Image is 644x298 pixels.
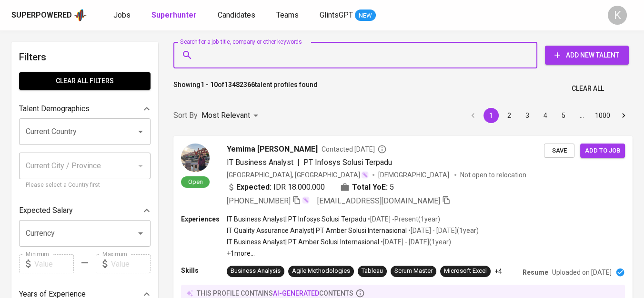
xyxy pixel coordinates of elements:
[227,237,379,247] p: IT Business Analyst | PT Amber Solusi Internasional
[111,254,151,273] input: Value
[585,145,620,156] span: Add to job
[19,49,151,65] h6: Filters
[608,6,627,25] div: K
[11,10,72,21] div: Superpowered
[390,182,394,193] span: 5
[292,267,350,276] div: Agile Methodologies
[580,144,625,158] button: Add to job
[276,10,301,21] a: Teams
[151,10,199,21] a: Superhunter
[224,81,255,88] b: 13482366
[592,108,613,123] button: Go to page 1000
[227,214,366,224] p: IT Business Analyst | PT Infosys Solusi Terpadu
[173,110,198,121] p: Sort By
[568,80,608,97] button: Clear All
[460,170,526,180] p: Not open to relocation
[502,108,517,123] button: Go to page 2
[556,108,571,123] button: Go to page 5
[352,182,388,193] b: Total YoE:
[181,144,210,172] img: 4d153df3dfd3d14b458e4659131a687a.jpg
[553,49,621,61] span: Add New Talent
[320,10,353,19] span: GlintsGPT
[26,181,144,190] p: Please select a Country first
[394,267,433,276] div: Scrum Master
[572,83,604,95] span: Clear All
[218,10,257,21] a: Candidates
[361,171,369,179] img: magic_wand.svg
[538,108,553,123] button: Go to page 4
[303,158,392,167] span: PT Infosys Solusi Terpadu
[19,201,151,220] div: Expected Salary
[231,267,281,276] div: Business Analysis
[227,249,479,258] p: +1 more ...
[181,266,227,275] p: Skills
[236,182,272,193] b: Expected:
[552,268,612,277] p: Uploaded on [DATE]
[366,214,440,224] p: • [DATE] - Present ( 1 year )
[273,289,319,297] span: AI-generated
[227,226,407,235] p: IT Quality Assurance Analyst | PT Amber Solusi Internasional
[19,103,90,115] p: Talent Demographics
[297,157,300,168] span: |
[483,108,499,123] button: page 1
[134,227,147,240] button: Open
[184,178,207,186] span: Open
[227,170,369,180] div: [GEOGRAPHIC_DATA], [GEOGRAPHIC_DATA]
[74,8,87,22] img: app logo
[379,237,451,247] p: • [DATE] - [DATE] ( 1 year )
[377,144,387,154] svg: By Batam recruiter
[19,205,73,216] p: Expected Salary
[549,145,570,156] span: Save
[320,10,376,21] a: GlintsGPT NEW
[11,8,87,22] a: Superpoweredapp logo
[113,10,131,19] span: Jobs
[574,111,589,120] div: …
[19,72,151,90] button: Clear All filters
[227,196,291,205] span: [PHONE_NUMBER]
[218,10,255,19] span: Candidates
[322,144,387,154] span: Contacted [DATE]
[181,214,227,224] p: Experiences
[317,196,440,205] span: [EMAIL_ADDRESS][DOMAIN_NAME]
[544,144,574,158] button: Save
[362,267,383,276] div: Tableau
[201,110,250,121] p: Most Relevant
[520,108,535,123] button: Go to page 3
[464,108,633,123] nav: pagination navigation
[355,11,376,20] span: NEW
[134,125,147,138] button: Open
[34,254,74,273] input: Value
[616,108,631,123] button: Go to next page
[227,144,318,155] span: Yemima [PERSON_NAME]
[276,10,299,19] span: Teams
[302,196,310,204] img: magic_wand.svg
[173,80,318,97] p: Showing of talent profiles found
[19,99,151,118] div: Talent Demographics
[201,81,218,88] b: 1 - 10
[113,10,132,21] a: Jobs
[197,288,353,298] p: this profile contains contents
[523,268,548,277] p: Resume
[201,107,262,125] div: Most Relevant
[227,158,293,167] span: IT Business Analyst
[378,170,451,180] span: [DEMOGRAPHIC_DATA]
[545,46,629,65] button: Add New Talent
[151,10,197,19] b: Superhunter
[27,75,143,87] span: Clear All filters
[227,182,325,193] div: IDR 18.000.000
[407,226,479,235] p: • [DATE] - [DATE] ( 1 year )
[494,267,502,276] p: +4
[444,267,487,276] div: Microsoft Excel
